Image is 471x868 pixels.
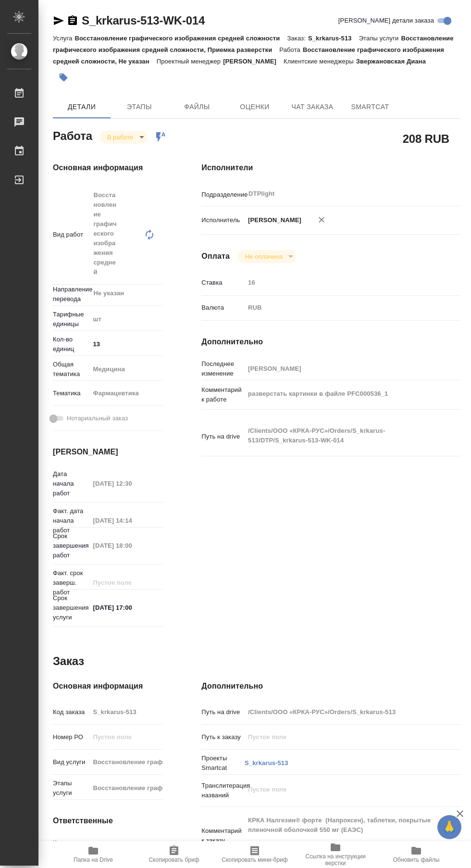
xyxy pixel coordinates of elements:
span: Детали [59,101,105,113]
p: Исполнитель [201,215,245,225]
p: [PERSON_NAME] [245,215,301,225]
p: Клиентские менеджеры [284,58,356,65]
button: В работе [104,133,136,141]
h2: Работа [53,126,92,144]
h4: [PERSON_NAME] [53,446,163,458]
p: Тарифные единицы [53,310,89,329]
input: Пустое поле [89,781,163,795]
p: Ставка [201,278,245,288]
h2: 208 RUB [403,130,449,147]
p: Срок завершения услуги [53,593,89,622]
input: Пустое поле [89,705,163,719]
p: Путь к заказу [201,732,245,742]
button: Ссылка на инструкции верстки [295,841,376,868]
button: Не оплачена [242,252,285,261]
input: Пустое поле [245,362,439,376]
p: Направление перевода [53,285,89,304]
p: S_krkarus-513 [308,35,359,42]
p: Путь на drive [201,432,245,441]
button: Скопировать ссылку [67,15,78,26]
p: Этапы услуги [53,779,89,798]
span: Файлы [174,101,220,113]
button: Скопировать бриф [134,841,214,868]
p: Этапы услуги [359,35,401,42]
input: Пустое поле [89,477,163,491]
span: 🙏 [441,817,458,837]
h4: Основная информация [53,680,163,692]
input: Пустое поле [89,539,163,553]
p: Вид работ [53,230,89,239]
span: Обновить файлы [393,856,440,863]
p: Тематика [53,389,89,398]
p: Факт. дата начала работ [53,506,89,535]
span: Этапы [116,101,162,113]
button: Добавить тэг [53,67,74,88]
p: Последнее изменение [201,359,245,378]
div: В работе [237,250,297,263]
input: Пустое поле [89,730,163,744]
span: Нотариальный заказ [67,414,128,423]
button: Скопировать мини-бриф [214,841,295,868]
div: RUB [245,300,439,316]
input: Пустое поле [89,755,163,769]
p: Транслитерация названий [201,781,245,800]
input: ✎ Введи что-нибудь [89,337,163,351]
p: Кол-во единиц [53,335,89,354]
p: Подразделение [201,190,245,200]
p: Заказ: [287,35,308,42]
span: Скопировать бриф [149,856,199,863]
input: Пустое поле [89,576,163,590]
p: Клиентские менеджеры [53,838,89,857]
textarea: разверстать картинки в файле PFC000536_1 [245,386,439,402]
div: шт [89,311,176,327]
textarea: /Clients/ООО «КРКА-РУС»/Orders/S_krkarus-513/DTP/S_krkarus-513-WK-014 [245,423,439,449]
button: 🙏 [437,815,461,839]
p: Восстановление графического изображения средней сложности [74,35,287,42]
a: S_krkarus-513 [245,759,288,767]
input: Пустое поле [89,514,163,528]
p: Валюта [201,303,245,313]
p: Проекты Smartcat [201,754,245,773]
button: Скопировать ссылку для ЯМессенджера [53,15,64,26]
div: Медицина [89,361,176,377]
p: [PERSON_NAME] [223,58,284,65]
h4: Дополнительно [201,336,460,348]
h4: Дополнительно [201,680,460,692]
span: [PERSON_NAME] детали заказа [338,16,434,25]
span: Ссылка на инструкции верстки [301,853,370,867]
p: Звержановская Диана [356,58,433,65]
div: В работе [99,131,148,144]
a: S_krkarus-513-WK-014 [82,14,205,27]
p: Общая тематика [53,360,89,379]
span: Чат заказа [289,101,335,113]
span: Скопировать мини-бриф [222,856,287,863]
p: Путь на drive [201,707,245,717]
h4: Оплата [201,251,230,262]
p: Дата начала работ [53,469,89,498]
textarea: КРКА Налгезин® форте (Напроксен), таблетки, покрытые пленочной оболочкой 550 мг (ЕАЭС) Графики пе... [245,812,439,857]
h2: Заказ [53,654,84,669]
p: Номер РО [53,732,89,742]
div: Фармацевтика [89,385,176,402]
button: Папка на Drive [53,841,134,868]
span: SmartCat [347,101,393,113]
span: Папка на Drive [74,856,113,863]
p: Комментарий к работе [201,385,245,404]
input: Пустое поле [245,276,439,289]
p: Работа [279,46,303,53]
button: Обновить файлы [376,841,457,868]
p: Факт. срок заверш. работ [53,568,89,597]
input: ✎ Введи что-нибудь [89,601,163,615]
h4: Основная информация [53,162,163,174]
h4: Ответственные [53,815,163,827]
p: Вид услуги [53,757,89,767]
p: Услуга [53,35,74,42]
h4: Исполнители [201,162,460,174]
input: Пустое поле [245,705,439,719]
input: Пустое поле [245,730,439,744]
p: Срок завершения работ [53,531,89,560]
p: Код заказа [53,707,89,717]
span: Оценки [232,101,278,113]
p: Комментарий к заказу [201,826,245,845]
p: Проектный менеджер [157,58,223,65]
